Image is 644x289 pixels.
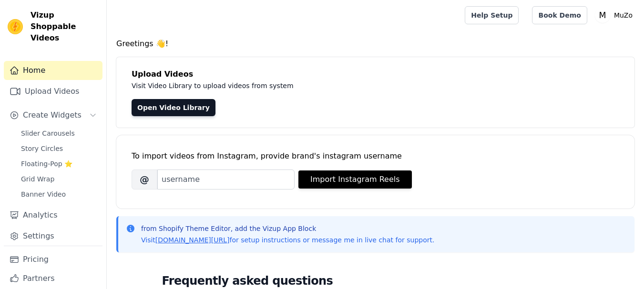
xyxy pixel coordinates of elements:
[21,174,54,184] span: Grid Wrap
[4,61,102,80] a: Home
[15,157,102,170] a: Floating-Pop ⭐
[4,82,102,101] a: Upload Videos
[595,7,636,24] button: M MuZo
[15,188,102,201] a: Banner Video
[141,235,434,245] p: Visit for setup instructions or message me in live chat for support.
[15,172,102,186] a: Grid Wrap
[132,169,157,189] span: @
[4,227,102,246] a: Settings
[157,169,295,189] input: username
[15,127,102,140] a: Slider Carousels
[132,99,215,116] a: Open Video Library
[465,6,519,24] a: Help Setup
[4,269,102,288] a: Partners
[132,80,559,91] p: Visit Video Library to upload videos from system
[15,142,102,155] a: Story Circles
[21,159,72,169] span: Floating-Pop ⭐
[23,110,82,121] span: Create Widgets
[298,170,412,189] button: Import Instagram Reels
[599,10,606,20] text: M
[21,129,75,138] span: Slider Carousels
[31,10,99,44] span: Vizup Shoppable Videos
[21,189,66,199] span: Banner Video
[141,224,434,233] p: from Shopify Theme Editor, add the Vizup App Block
[610,7,636,24] p: MuZo
[116,38,634,50] h4: Greetings 👋!
[4,206,102,225] a: Analytics
[8,19,23,34] img: Vizup
[21,144,63,153] span: Story Circles
[4,250,102,269] a: Pricing
[4,106,102,125] button: Create Widgets
[155,236,230,244] a: [DOMAIN_NAME][URL]
[132,69,619,80] h4: Upload Videos
[132,150,619,162] div: To import videos from Instagram, provide brand's instagram username
[532,6,587,24] a: Book Demo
